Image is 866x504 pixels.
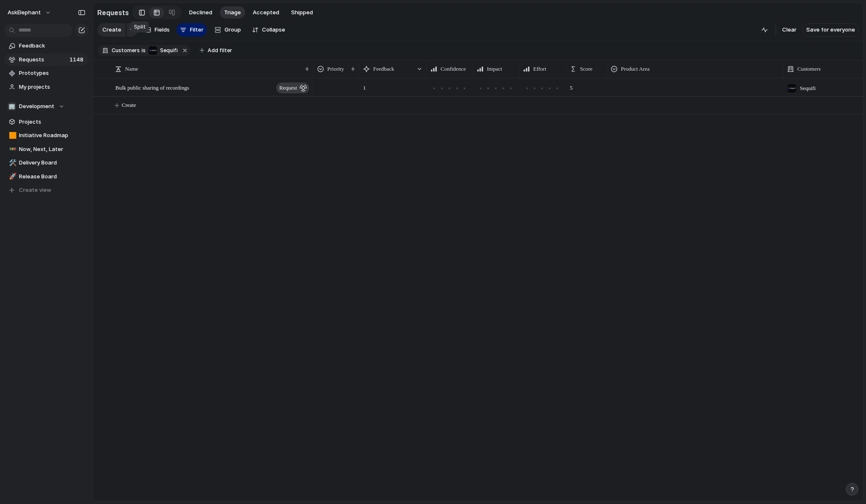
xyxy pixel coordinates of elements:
[262,26,285,34] span: Collapse
[8,159,16,167] button: 🛠️
[279,82,297,94] span: request
[580,65,593,73] span: Score
[210,23,245,37] button: Group
[125,65,138,73] span: Name
[97,23,126,37] button: Create
[190,26,203,34] span: Filter
[249,23,289,37] button: Collapse
[8,102,16,111] div: 🏢
[9,172,15,181] div: 🚀
[779,23,800,37] button: Clear
[4,53,88,66] a: Requests1148
[9,131,15,141] div: 🟧
[373,65,394,73] span: Feedback
[327,65,344,73] span: Priority
[19,186,51,194] span: Create view
[806,26,855,34] span: Save for everyone
[176,23,207,37] button: Filter
[224,8,241,17] span: Triage
[19,118,86,126] span: Projects
[19,83,86,91] span: My projects
[69,56,85,64] span: 1148
[441,65,466,73] span: Confidence
[8,131,16,140] button: 🟧
[4,6,56,19] button: AskElephant
[4,143,88,156] a: 🚥Now, Next, Later
[19,69,86,77] span: Prototypes
[102,26,121,34] span: Create
[97,8,129,18] h2: Requests
[800,84,816,93] span: Sequifi
[4,67,88,80] a: Prototypes
[19,145,86,154] span: Now, Next, Later
[19,42,86,50] span: Feedback
[249,6,283,19] button: Accepted
[122,101,136,109] span: Create
[9,158,15,168] div: 🛠️
[19,159,86,167] span: Delivery Board
[782,26,797,34] span: Clear
[185,6,216,19] button: Declined
[4,40,88,52] a: Feedback
[4,100,88,113] button: 🏢Development
[253,8,279,17] span: Accepted
[115,82,189,92] span: Bulk public sharing of recordings
[189,8,212,17] span: Declined
[220,6,245,19] button: Triage
[360,79,369,92] span: 1
[276,82,309,93] button: request
[147,46,179,55] button: Sequifi
[487,65,502,73] span: Impact
[141,23,173,37] button: Fields
[225,26,241,34] span: Group
[4,116,88,128] a: Projects
[4,170,88,183] a: 🚀Release Board
[4,81,88,93] a: My projects
[291,8,313,17] span: Shipped
[9,144,15,154] div: 🚥
[155,26,170,34] span: Fields
[131,21,149,32] div: Split
[19,102,54,111] span: Development
[797,65,821,73] span: Customers
[533,65,546,73] span: Effort
[8,145,16,154] button: 🚥
[142,47,146,54] span: is
[4,157,88,169] a: 🛠️Delivery Board
[160,47,178,54] span: Sequifi
[19,172,86,181] span: Release Board
[112,47,140,54] span: Customers
[195,45,237,56] button: Add filter
[19,56,67,64] span: Requests
[621,65,649,73] span: Product Area
[8,172,16,181] button: 🚀
[140,46,147,55] button: is
[208,47,232,54] span: Add filter
[4,129,88,142] a: 🟧Initiative Roadmap
[19,131,86,140] span: Initiative Roadmap
[287,6,317,19] button: Shipped
[802,23,859,37] button: Save for everyone
[8,8,41,17] span: AskElephant
[567,79,576,92] span: 5
[4,184,88,196] button: Create view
